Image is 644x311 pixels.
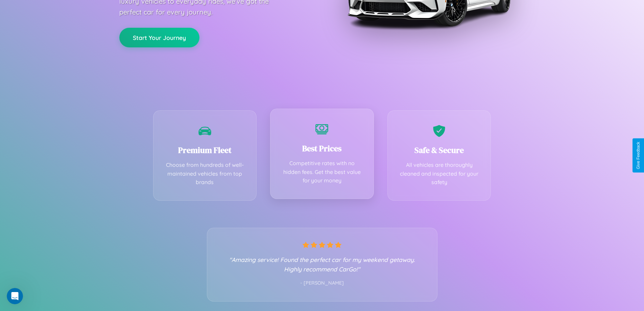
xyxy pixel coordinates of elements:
button: Start Your Journey [119,28,199,47]
div: Give Feedback [636,142,641,169]
iframe: Intercom live chat [7,288,23,304]
h3: Safe & Secure [398,145,481,156]
p: - [PERSON_NAME] [221,279,424,288]
p: All vehicles are thoroughly cleaned and inspected for your safety [398,161,481,187]
h3: Premium Fleet [164,145,246,156]
p: "Amazing service! Found the perfect car for my weekend getaway. Highly recommend CarGo!" [221,255,424,274]
h3: Best Prices [281,143,363,154]
p: Choose from hundreds of well-maintained vehicles from top brands [164,161,246,187]
p: Competitive rates with no hidden fees. Get the best value for your money [281,159,363,185]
